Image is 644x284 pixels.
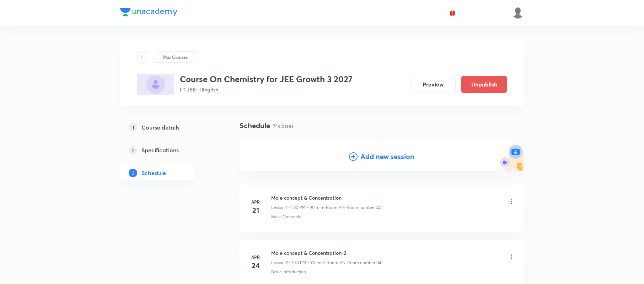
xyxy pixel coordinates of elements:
img: nikita patil [512,7,524,19]
p: Lesson 1 • 1:30 PM • 90 min [271,204,323,211]
button: avatar [447,7,458,19]
h6: Apr [248,199,263,205]
p: • Room VN-Room number 04 [323,204,381,211]
p: 2 [129,146,137,154]
img: avatar [449,10,456,16]
a: 2Specifications [120,143,217,157]
h5: Specifications [141,146,179,154]
img: 7897A96C-FF44-412D-A93F-1C90370C1FF6_plus.png [137,74,174,95]
a: Company Logo [120,8,177,18]
h4: 24 [248,260,263,271]
h4: Schedule [240,120,270,131]
p: Plus Courses [163,54,188,60]
p: Basic Concepts [271,214,301,220]
button: Preview [410,76,456,93]
p: 74 classes [273,122,294,130]
h5: Schedule [141,169,166,177]
p: Lesson 2 • 1:30 PM • 90 min [271,259,324,266]
a: 1Course details [120,120,217,135]
p: 3 [129,169,137,177]
h5: Course details [141,123,179,132]
h4: Add new session [360,151,414,162]
h4: 21 [248,205,263,216]
h6: Mole concept & Concentration-2 [271,249,381,257]
h3: Course On Chemistry for JEE Growth 3 2027 [180,74,353,84]
h6: Mole concept & Concentration [271,194,381,201]
p: 1 [129,123,137,132]
button: Unpublish [461,76,507,93]
p: Basic Introduction [271,269,306,275]
p: IIT JEE • Hinglish [180,86,353,93]
h6: Apr [248,254,263,260]
p: • Room VN-Room number 04 [324,259,381,266]
img: Company Logo [120,8,177,16]
img: Add [495,142,524,171]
